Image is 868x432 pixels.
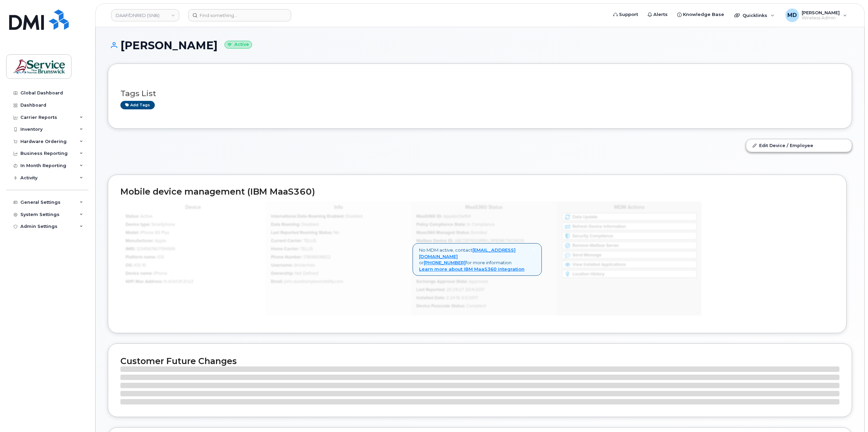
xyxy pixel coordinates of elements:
[120,356,839,366] h2: Customer Future Changes
[108,39,852,51] h1: [PERSON_NAME]
[533,246,535,252] span: ×
[419,266,524,272] a: Learn more about IBM MaaS360 integration
[413,243,542,276] div: No MDM active, contact or for more information
[224,41,252,49] small: Active
[120,89,839,98] h3: Tags List
[120,201,702,316] img: mdm_maas360_data_lg-147edf4ce5891b6e296acbe60ee4acd306360f73f278574cfef86ac192ea0250.jpg
[120,187,834,197] h2: Mobile device management (IBM MaaS360)
[120,101,155,109] a: Add tags
[533,247,535,252] a: Close
[419,247,516,259] a: [EMAIL_ADDRESS][DOMAIN_NAME]
[746,139,852,151] a: Edit Device / Employee
[424,260,466,265] a: [PHONE_NUMBER]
